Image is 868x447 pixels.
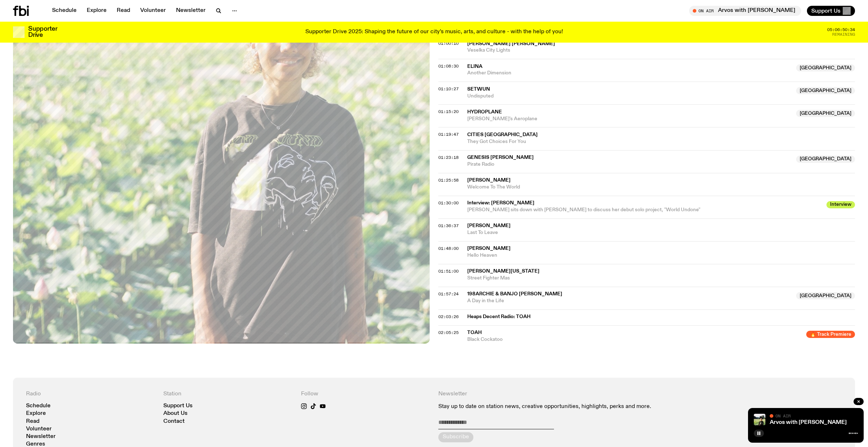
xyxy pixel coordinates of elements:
[112,6,134,16] a: Read
[172,6,210,16] a: Newsletter
[467,64,482,69] span: ELINA
[438,391,705,398] h4: Newsletter
[467,229,855,236] span: Last To Leave
[806,331,855,338] span: 🔥 Track Premiere
[163,419,185,424] a: Contact
[467,138,855,145] span: They Got Choices For You
[467,155,534,160] span: Genesis [PERSON_NAME]
[48,6,81,16] a: Schedule
[163,403,193,409] a: Support Us
[467,93,792,100] span: Undisputed
[438,131,459,137] span: 01:19:47
[775,413,791,418] span: On Air
[301,391,430,398] h4: Follow
[438,314,459,320] span: 02:03:26
[438,155,459,160] span: 01:23:18
[136,6,170,16] a: Volunteer
[163,391,292,398] h4: Station
[796,292,855,299] span: [GEOGRAPHIC_DATA]
[467,200,822,207] span: Interview: [PERSON_NAME]
[467,246,511,251] span: [PERSON_NAME]
[796,156,855,163] span: [GEOGRAPHIC_DATA]
[832,32,855,36] span: Remaining
[467,298,792,304] span: A Day in the Life
[82,6,111,16] a: Explore
[438,403,705,410] p: Stay up to date on station news, creative opportunities, highlights, perks and more.
[26,419,39,424] a: Read
[467,207,700,212] span: [PERSON_NAME] sits down with [PERSON_NAME] to discuss her debut solo project, "World Undone"
[796,87,855,94] span: [GEOGRAPHIC_DATA]
[438,432,473,442] button: Subscribe
[26,403,51,409] a: Schedule
[28,26,57,38] h3: Supporter Drive
[438,109,459,114] span: 01:15:20
[827,28,855,32] span: 05:06:50:34
[796,110,855,117] span: [GEOGRAPHIC_DATA]
[467,116,792,122] span: [PERSON_NAME]'s Aeroplane
[796,64,855,71] span: [GEOGRAPHIC_DATA]
[770,420,847,425] a: Arvos with [PERSON_NAME]
[467,336,802,343] span: Black Cockatoo
[754,414,765,425] img: Bri is smiling and wearing a black t-shirt. She is standing in front of a lush, green field. Ther...
[467,313,851,320] span: Heaps Decent Radio: TOAH
[26,426,52,432] a: Volunteer
[438,177,459,183] span: 01:25:58
[438,330,459,335] span: 02:05:25
[438,223,459,229] span: 01:36:37
[467,109,502,114] span: Hydroplane
[807,6,855,16] button: Support Us
[467,184,855,191] span: Welcome To The World
[467,275,855,282] span: Street Fighter Mas
[438,200,459,206] span: 01:30:00
[467,291,562,296] span: 198archie & Banjo [PERSON_NAME]
[467,132,538,137] span: Cities [GEOGRAPHIC_DATA]
[438,291,459,297] span: 01:57:24
[26,391,155,398] h4: Radio
[467,223,511,228] span: [PERSON_NAME]
[826,201,855,208] span: Interview
[26,442,45,447] a: Genres
[438,86,459,92] span: 01:10:27
[438,268,459,274] span: 01:51:00
[467,47,855,54] span: Veselka City Lights
[467,178,511,183] span: [PERSON_NAME]
[438,40,459,46] span: 01:00:10
[305,29,563,35] p: Supporter Drive 2025: Shaping the future of our city’s music, arts, and culture - with the help o...
[438,63,459,69] span: 01:08:30
[467,87,490,92] span: Setwun
[467,252,855,259] span: Hello Heaven
[467,41,555,46] span: [PERSON_NAME] [PERSON_NAME]
[438,246,459,251] span: 01:48:00
[811,8,841,14] span: Support Us
[467,70,792,77] span: Another Dimension
[26,434,56,439] a: Newsletter
[26,411,46,416] a: Explore
[689,6,801,16] button: On AirArvos with [PERSON_NAME]
[467,330,482,335] span: TOAH
[163,411,188,416] a: About Us
[467,161,792,168] span: Pirate Radio
[467,269,540,274] span: [PERSON_NAME][US_STATE]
